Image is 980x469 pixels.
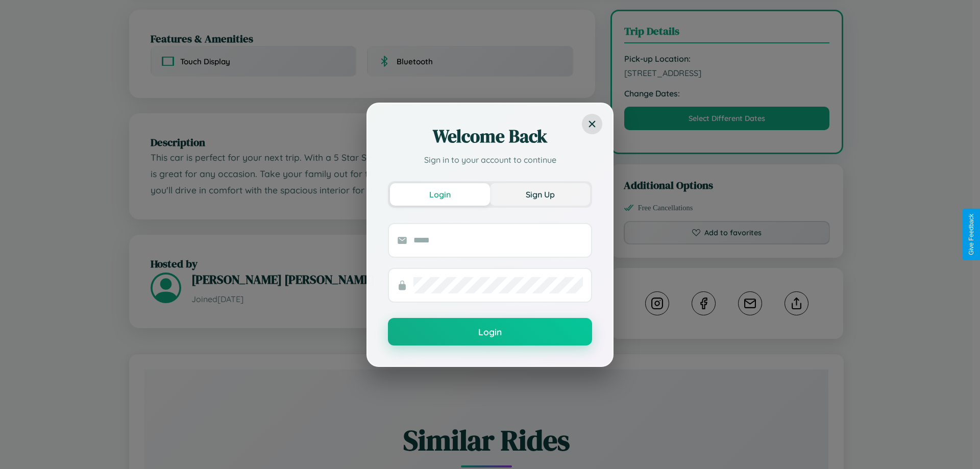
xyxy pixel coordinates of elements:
button: Login [388,318,592,345]
div: Give Feedback [968,214,975,255]
button: Sign Up [490,183,590,206]
p: Sign in to your account to continue [388,154,592,166]
button: Login [390,183,490,206]
h2: Welcome Back [388,124,592,149]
